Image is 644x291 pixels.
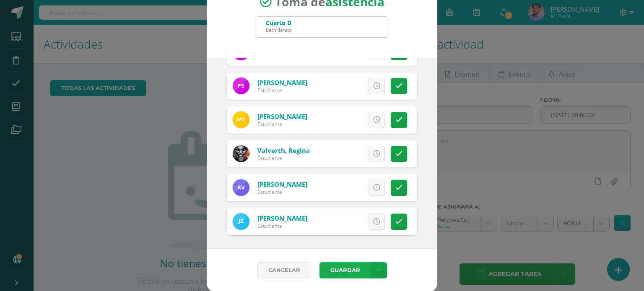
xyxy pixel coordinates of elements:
a: [PERSON_NAME] [257,112,307,121]
a: Cancelar [257,262,311,278]
div: Estudiante [257,121,307,128]
div: Cuarto D [266,19,292,27]
a: [PERSON_NAME] [257,78,307,87]
input: Busca un grado o sección aquí... [255,17,389,37]
a: [PERSON_NAME] [257,180,307,188]
img: b623cfbc062ef40d13911457e2ae92fe.png [233,179,249,196]
div: Estudiante [257,87,307,94]
a: [PERSON_NAME] [257,214,307,222]
img: 9bcf37177c34980910d2aa1ae05ec4aa.png [233,145,249,162]
img: 2f7de5896780acd79467e81446a2ffa6.png [233,111,249,128]
a: Valverth, Regina [257,146,310,155]
div: Estudiante [257,155,310,162]
img: 60af18d67fd0cc0b46f42c9dd13d731e.png [233,213,249,230]
button: Guardar [319,262,371,278]
img: 1af44fdfb2b7293603c5aace648f50b6.png [233,77,249,94]
div: Estudiante [257,222,307,229]
div: Bachillerato [266,27,292,33]
div: Estudiante [257,188,307,196]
